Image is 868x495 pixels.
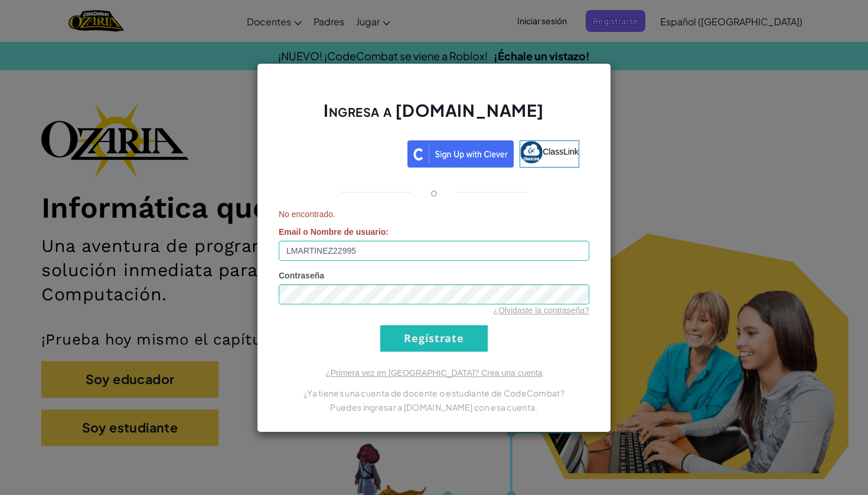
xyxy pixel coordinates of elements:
iframe: Botón de Acceder con Google [283,139,407,165]
a: Acceder con Google. Se abre en una pestaña nueva [289,140,402,168]
h2: Ingresa a [DOMAIN_NAME] [279,99,589,133]
img: clever_sso_button@2x.png [407,140,514,168]
input: Regístrate [380,325,488,352]
div: Acceder con Google. Se abre en una pestaña nueva [289,139,402,165]
p: Puedes ingresar a [DOMAIN_NAME] con esa cuenta. [279,400,589,414]
span: Contraseña [279,271,324,280]
a: ¿Primera vez en [GEOGRAPHIC_DATA]? Crea una cuenta [325,368,543,378]
a: ¿Olvidaste la contraseña? [493,306,589,315]
span: No encontrado. [279,208,589,220]
span: ClassLink [543,146,579,156]
label: : [279,226,389,238]
img: classlink-logo-small.png [520,141,543,163]
p: ¿Ya tienes una cuenta de docente o estudiante de CodeCombat? [279,386,589,400]
p: o [430,185,438,199]
span: Email o Nombre de usuario [279,227,386,237]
